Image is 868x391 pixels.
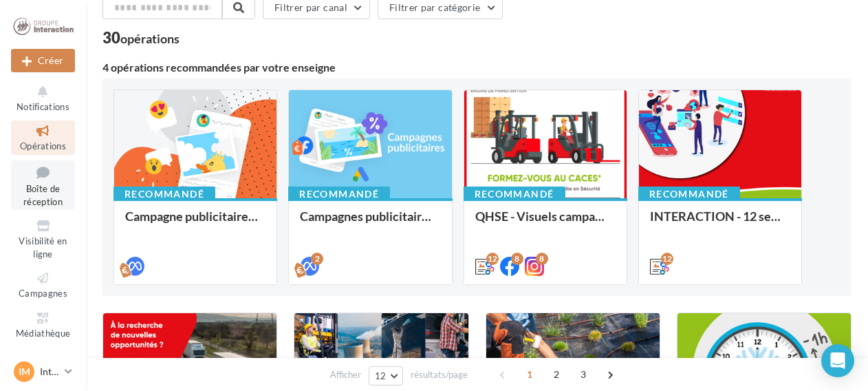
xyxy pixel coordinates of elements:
div: Recommandé [464,187,565,202]
span: Médiathèque [16,328,71,339]
div: 4 opérations recommandées par votre enseigne [102,62,851,73]
a: Médiathèque [11,308,75,341]
div: Nouvelle campagne [11,49,75,72]
div: 8 [511,253,523,265]
button: 12 [369,366,404,385]
span: 12 [375,370,387,381]
div: INTERACTION - 12 semaines de publication [650,209,790,237]
span: Boîte de réception [23,183,63,207]
div: Recommandé [288,187,390,202]
div: 12 [661,253,673,265]
div: 30 [102,30,180,45]
div: QHSE - Visuels campagnes siège [475,209,616,237]
a: IM Interaction MONTAIGU [11,359,75,385]
div: 2 [311,253,323,265]
div: Recommandé [638,187,740,202]
span: IM [19,365,30,379]
div: Campagne publicitaire saisonniers [125,209,265,237]
span: résultats/page [411,368,468,381]
div: Open Intercom Messenger [821,344,854,377]
div: Recommandé [113,187,215,202]
span: 1 [519,363,541,385]
span: Notifications [17,101,69,112]
a: Boîte de réception [11,160,75,211]
a: Opérations [11,120,75,154]
a: Visibilité en ligne [11,215,75,262]
span: Opérations [20,140,66,151]
button: Notifications [11,81,75,115]
div: Campagnes publicitaires [300,209,440,237]
div: 8 [536,253,548,265]
span: 2 [545,363,567,385]
a: Calendrier [11,347,75,381]
p: Interaction MONTAIGU [40,365,59,379]
div: 12 [486,253,499,265]
a: Campagnes [11,268,75,302]
span: Campagnes [19,288,67,299]
span: Visibilité en ligne [19,235,67,260]
div: opérations [120,32,180,45]
button: Créer [11,49,75,72]
span: 3 [572,363,594,385]
span: Afficher [330,368,361,381]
